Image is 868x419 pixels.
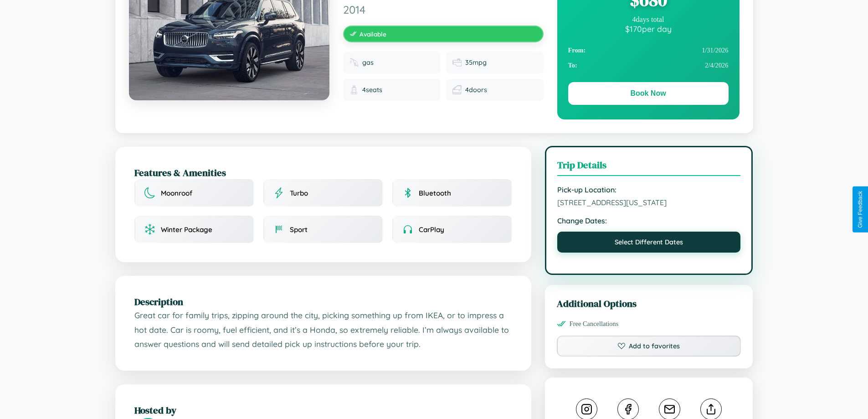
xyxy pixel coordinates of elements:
div: Give Feedback [857,191,863,228]
span: 2014 [343,3,544,16]
div: 2 / 4 / 2026 [568,58,729,73]
img: Doors [452,85,462,94]
div: 4 days total [568,16,729,24]
span: 4 doors [465,86,487,94]
span: [STREET_ADDRESS][US_STATE] [557,198,741,207]
h3: Additional Options [557,297,741,310]
span: Winter Package [161,225,212,234]
h2: Description [134,295,512,308]
span: Moonroof [161,189,192,197]
img: Fuel type [349,58,359,67]
span: Free Cancellations [570,320,619,328]
h3: Trip Details [557,158,741,176]
span: Sport [290,225,308,234]
div: $ 170 per day [568,24,729,34]
h2: Hosted by [134,403,512,417]
span: 35 mpg [465,58,487,67]
img: Seats [349,85,359,94]
button: Add to favorites [557,336,741,357]
strong: Change Dates: [557,216,741,225]
h2: Features & Amenities [134,166,512,179]
p: Great car for family trips, zipping around the city, picking something up from IKEA, or to impres... [134,308,512,352]
span: Turbo [290,189,308,197]
strong: From: [568,47,586,54]
button: Select Different Dates [557,232,741,253]
strong: To: [568,62,577,69]
span: gas [362,58,374,67]
button: Book Now [568,82,729,105]
span: 4 seats [362,86,382,94]
span: CarPlay [419,225,444,234]
span: Bluetooth [419,189,451,197]
img: Fuel efficiency [452,58,462,67]
strong: Pick-up Location: [557,185,741,194]
div: 1 / 31 / 2026 [568,43,729,58]
span: Available [360,30,386,38]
